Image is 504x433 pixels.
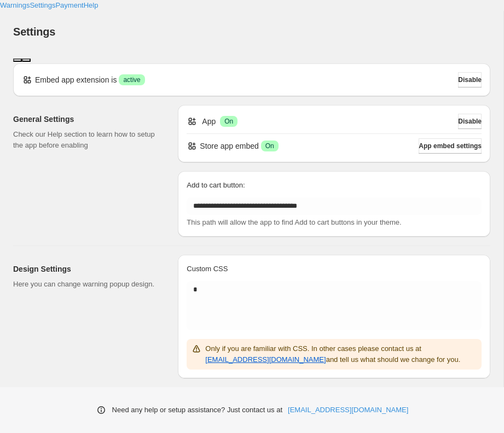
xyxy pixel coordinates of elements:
[35,74,117,85] p: Embed app extension is
[419,142,482,150] span: App embed settings
[205,343,477,365] p: Only if you are familiar with CSS. In other cases please contact us at and tell us what should we...
[84,1,99,9] a: Help
[123,75,140,84] span: active
[458,117,482,126] span: Disable
[205,355,326,364] a: [EMAIL_ADDRESS][DOMAIN_NAME]
[458,75,482,84] span: Disable
[202,116,216,127] p: App
[187,265,228,273] span: Custom CSS
[419,138,482,154] button: App embed settings
[30,1,55,9] a: Settings
[13,26,55,38] span: Settings
[13,279,160,290] p: Here you can change warning popup design.
[55,1,83,9] a: Payment
[458,114,482,129] button: Disable
[288,405,408,416] a: [EMAIL_ADDRESS][DOMAIN_NAME]
[13,264,160,274] h2: Design Settings
[200,141,258,151] p: Store app embed
[265,142,274,150] span: On
[13,129,160,151] p: Check our Help section to learn how to setup the app before enabling
[187,218,401,226] span: This path will allow the app to find Add to cart buttons in your theme.
[224,117,233,126] span: On
[187,181,245,189] span: Add to cart button:
[13,114,160,125] h2: General Settings
[458,72,482,87] button: Disable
